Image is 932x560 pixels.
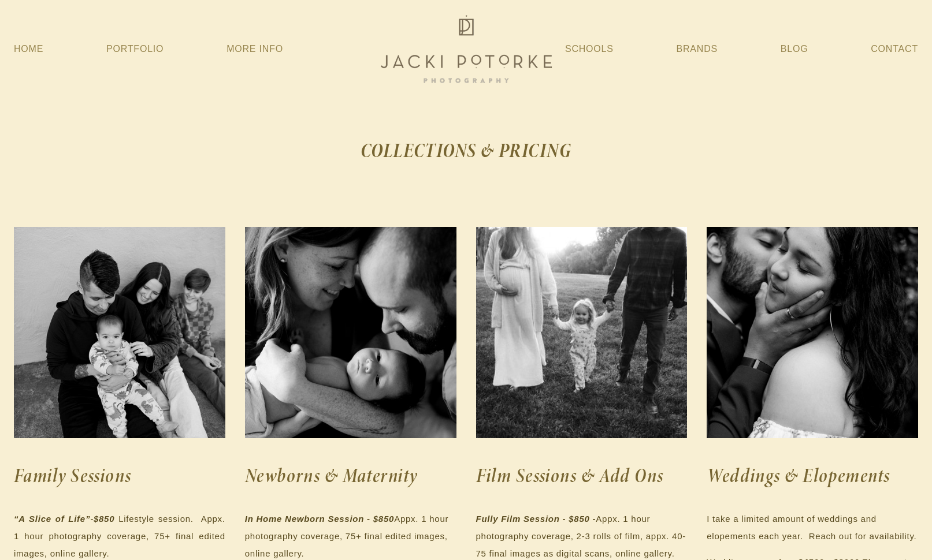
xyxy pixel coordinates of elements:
a: Contact [871,39,918,59]
h2: Family Sessions [14,458,225,493]
em: “A Slice of Life” [14,514,90,524]
em: Fully Film Session - $850 - [476,514,596,524]
em: $850 [94,514,114,524]
a: Brands [677,39,718,59]
a: More Info [226,39,283,59]
a: Blog [781,39,808,59]
p: I take a limited amount of weddings and elopements each year. Reach out for availability. [707,510,918,545]
img: Jacki Potorke Sacramento Family Photographer [374,12,559,86]
h2: Newborns & Maternity [245,458,456,493]
a: Schools [565,39,614,59]
em: In Home Newborn Session - $850 [245,514,394,524]
em: - [90,514,94,524]
strong: COLLECTIONS & PRICING [361,137,571,164]
a: Home [14,39,43,59]
h2: Film Sessions & Add Ons [476,458,688,493]
a: Portfolio [106,44,164,54]
h2: Weddings & Elopements [707,458,918,493]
